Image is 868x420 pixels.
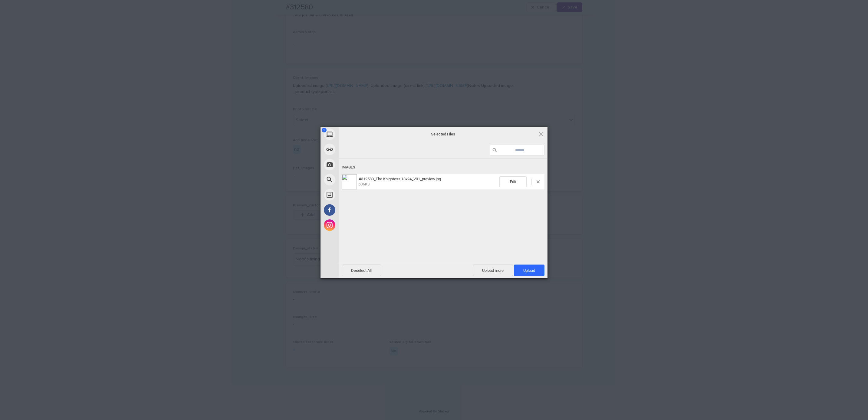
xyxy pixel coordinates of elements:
span: #312580_The Knightess 18x24_V01_preview.jpg [359,177,441,181]
span: #312580_The Knightess 18x24_V01_preview.jpg [357,177,499,187]
span: Click here or hit ESC to close picker [538,131,544,137]
span: Upload [514,265,544,276]
span: Upload more [473,265,513,276]
div: Instagram [321,218,393,233]
img: 4a137183-e80f-4c78-a82a-d25d106040f1 [342,174,357,189]
span: 536KB [359,182,370,186]
div: Link (URL) [321,142,393,157]
span: Selected Files [383,132,504,137]
span: Upload [523,268,535,273]
span: Deselect All [342,265,381,276]
span: 1 [322,128,327,132]
div: Take Photo [321,157,393,172]
div: Facebook [321,202,393,218]
div: Images [342,162,544,173]
span: Edit [499,176,527,187]
div: Unsplash [321,187,393,202]
div: Web Search [321,172,393,187]
div: My Device [321,127,393,142]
